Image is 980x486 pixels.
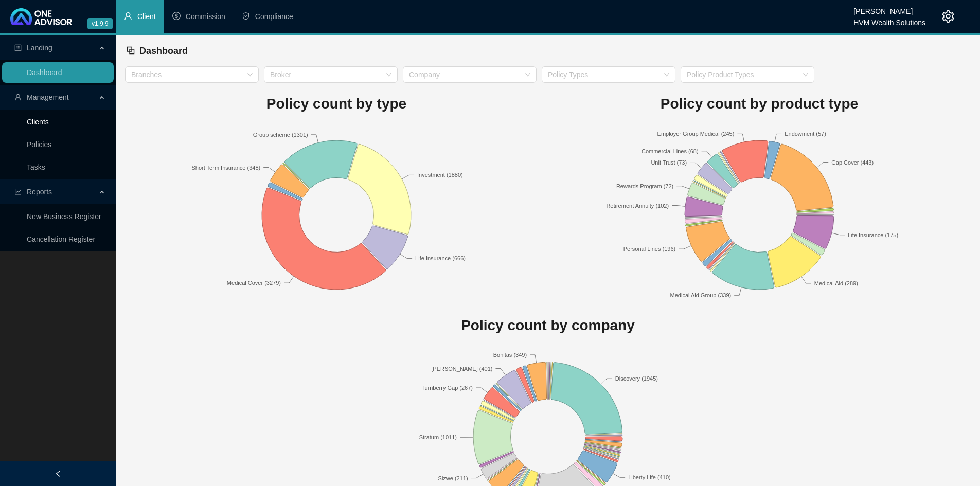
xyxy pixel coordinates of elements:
text: Stratum (1011) [419,434,457,440]
a: Policies [27,140,51,149]
text: Retirement Annuity (102) [606,202,669,208]
text: Bonitas (349) [493,352,527,358]
span: Compliance [255,12,293,21]
span: Management [27,93,69,101]
img: 2df55531c6924b55f21c4cf5d4484680-logo-light.svg [10,8,72,25]
a: Clients [27,118,49,126]
a: Dashboard [27,68,62,77]
span: Commission [186,12,225,21]
span: Client [137,12,156,21]
text: Employer Group Medical (245) [657,131,735,137]
div: HVM Wealth Solutions [853,14,925,25]
text: Life Insurance (666) [415,255,466,261]
text: Rewards Program (72) [616,183,673,189]
text: Liberty Life (410) [628,474,671,480]
span: dollar [172,12,181,20]
text: Life Insurance (175) [848,231,898,238]
a: New Business Register [27,212,101,221]
div: [PERSON_NAME] [853,3,925,14]
text: Discovery (1945) [615,375,658,382]
span: Landing [27,44,52,52]
text: Medical Cover (3279) [227,280,281,286]
span: setting [942,10,954,23]
span: block [126,46,135,55]
text: Commercial Lines (68) [642,148,699,154]
h1: Policy count by type [125,93,548,115]
span: user [14,94,22,101]
text: Short Term Insurance (348) [191,164,260,170]
h1: Policy count by company [125,314,971,337]
span: line-chart [14,188,22,195]
span: Dashboard [139,46,188,56]
text: Sizwe (211) [438,475,468,481]
text: Turnberry Gap (267) [421,385,473,391]
span: left [55,470,62,477]
text: Medical Aid (289) [814,280,858,286]
text: Medical Aid Group (339) [670,292,732,298]
h1: Policy count by product type [548,93,971,115]
span: v1.9.9 [87,18,113,29]
span: profile [14,44,22,51]
span: user [124,12,132,20]
span: safety [242,12,250,20]
text: Unit Trust (73) [651,159,687,166]
text: Investment (1880) [417,172,463,178]
text: Endowment (57) [785,131,826,137]
a: Cancellation Register [27,235,95,243]
a: Tasks [27,163,45,171]
text: Personal Lines (196) [623,246,676,252]
text: Gap Cover (443) [831,159,874,165]
text: Group scheme (1301) [253,131,308,137]
text: [PERSON_NAME] (401) [431,366,492,372]
span: Reports [27,188,52,196]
